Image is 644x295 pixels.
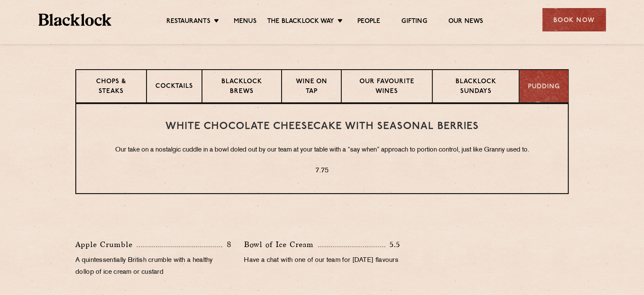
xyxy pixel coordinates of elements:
[75,239,137,250] p: Apple Crumble
[244,255,400,267] p: Have a chat with one of our team for [DATE] flavours
[93,145,551,156] p: Our take on a nostalgic cuddle in a bowl doled out by our team at your table with a “say when” ap...
[350,77,424,97] p: Our favourite wines
[155,82,193,93] p: Cocktails
[93,121,551,132] h3: White Chocolate Cheesecake with Seasonal Berries
[75,255,231,278] p: A quintessentially British crumble with a healthy dollop of ice cream or custard
[211,77,273,97] p: Blacklock Brews
[244,239,318,250] p: Bowl of Ice Cream
[357,17,380,27] a: People
[234,17,257,27] a: Menus
[441,77,510,97] p: Blacklock Sundays
[39,14,112,26] img: BL_Textured_Logo-footer-cropped.svg
[85,77,138,97] p: Chops & Steaks
[267,17,334,27] a: The Blacklock Way
[401,17,427,27] a: Gifting
[222,239,231,250] p: 8
[166,17,210,27] a: Restaurants
[385,239,400,250] p: 5.5
[93,166,551,177] p: 7.75
[542,8,606,31] div: Book Now
[290,77,332,97] p: Wine on Tap
[448,17,484,27] a: Our News
[528,82,560,92] p: Pudding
